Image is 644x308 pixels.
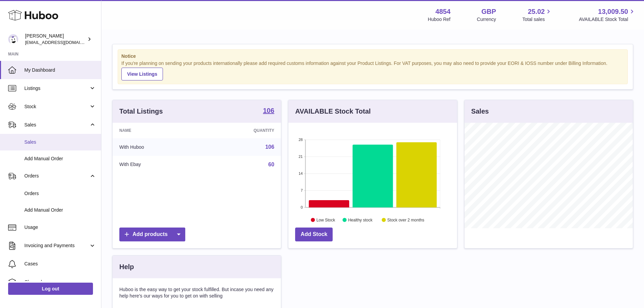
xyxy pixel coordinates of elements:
span: My Dashboard [24,67,96,73]
a: 25.02 Total sales [522,7,552,23]
div: Currency [477,16,496,23]
th: Name [113,123,201,138]
text: Healthy stock [348,217,373,222]
span: Sales [24,122,89,128]
a: 106 [263,107,274,115]
th: Quantity [201,123,281,138]
span: Stock [24,103,89,110]
a: Log out [8,283,93,295]
a: 106 [265,144,275,150]
span: Add Manual Order [24,156,96,162]
text: Low Stock [316,217,335,222]
a: Add Stock [295,228,333,241]
div: If you're planning on sending your products internationally please add required customs informati... [121,60,624,80]
a: 13,009.50 AVAILABLE Stock Total [579,7,636,23]
a: View Listings [121,68,163,80]
h3: Total Listings [119,107,163,116]
text: Stock over 2 months [387,217,424,222]
span: Add Manual Order [24,207,96,213]
span: [EMAIL_ADDRESS][DOMAIN_NAME] [25,40,99,45]
td: With Huboo [113,138,201,156]
text: 0 [301,205,303,209]
p: Huboo is the easy way to get your stock fulfilled. But incase you need any help here's our ways f... [119,286,274,299]
span: Listings [24,85,89,92]
h3: Sales [471,107,489,116]
strong: Notice [121,53,624,60]
a: Add products [119,228,185,241]
strong: 4854 [435,7,451,16]
text: 21 [299,155,303,159]
span: 13,009.50 [598,7,628,16]
img: internalAdmin-4854@internal.huboo.com [8,34,18,44]
div: Huboo Ref [428,16,451,23]
span: Orders [24,190,96,197]
span: Channels [24,279,96,285]
td: With Ebay [113,156,201,173]
span: Cases [24,261,96,267]
span: Total sales [522,16,552,23]
h3: Help [119,262,134,271]
span: Usage [24,224,96,231]
text: 14 [299,171,303,175]
h3: AVAILABLE Stock Total [295,107,371,116]
text: 7 [301,188,303,192]
span: 25.02 [528,7,545,16]
text: 28 [299,138,303,142]
span: Invoicing and Payments [24,242,89,249]
span: AVAILABLE Stock Total [579,16,636,23]
span: Sales [24,139,96,145]
div: [PERSON_NAME] [25,33,86,46]
span: Orders [24,173,89,179]
strong: 106 [263,107,274,114]
strong: GBP [481,7,496,16]
a: 60 [268,162,275,167]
